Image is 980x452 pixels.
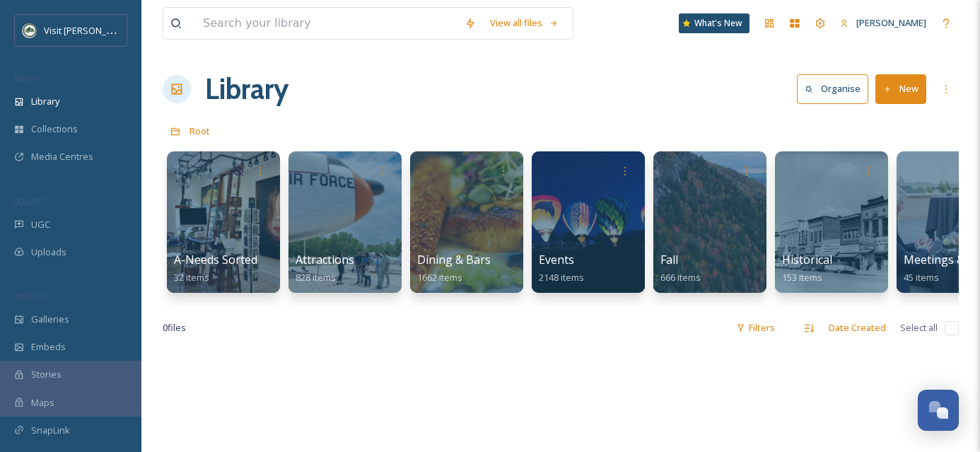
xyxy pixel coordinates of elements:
[833,9,933,37] a: [PERSON_NAME]
[31,368,62,381] span: Stories
[660,253,701,284] a: Fall666 items
[782,271,822,284] span: 153 items
[44,23,134,37] span: Visit [PERSON_NAME]
[31,95,59,108] span: Library
[31,122,78,136] span: Collections
[14,291,47,301] span: WIDGETS
[31,218,50,231] span: UGC
[782,253,832,284] a: Historical153 items
[483,9,566,37] a: View all files
[31,313,69,326] span: Galleries
[31,245,66,259] span: Uploads
[163,321,186,335] span: 0 file s
[31,396,54,410] span: Maps
[539,252,574,267] span: Events
[23,23,37,37] img: Unknown.png
[205,68,288,110] a: Library
[31,150,93,163] span: Media Centres
[14,73,39,83] span: MEDIA
[660,271,701,284] span: 666 items
[679,13,749,33] a: What's New
[296,271,336,284] span: 828 items
[189,124,210,137] span: Root
[900,321,938,335] span: Select all
[31,424,70,437] span: SnapLink
[797,74,868,103] button: Organise
[918,390,959,431] button: Open Chat
[539,271,584,284] span: 2148 items
[296,252,354,267] span: Attractions
[417,271,462,284] span: 1662 items
[14,196,45,207] span: COLLECT
[189,122,210,139] a: Root
[729,314,782,342] div: Filters
[822,314,893,342] div: Date Created
[856,16,926,29] span: [PERSON_NAME]
[174,253,257,284] a: A-Needs Sorted32 items
[904,271,939,284] span: 45 items
[797,74,875,103] a: Organise
[174,271,209,284] span: 32 items
[660,252,678,267] span: Fall
[417,253,491,284] a: Dining & Bars1662 items
[196,8,457,39] input: Search your library
[875,74,926,103] button: New
[31,340,66,354] span: Embeds
[296,253,354,284] a: Attractions828 items
[417,252,491,267] span: Dining & Bars
[174,252,257,267] span: A-Needs Sorted
[539,253,584,284] a: Events2148 items
[782,252,832,267] span: Historical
